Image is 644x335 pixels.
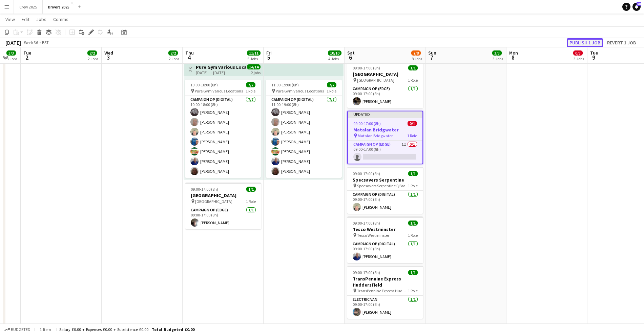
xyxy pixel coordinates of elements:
span: 7/7 [246,82,255,87]
div: 4 Jobs [328,56,341,61]
span: Pure Gym Various Locations [195,88,243,93]
span: 3/3 [6,50,16,56]
span: 2/2 [168,50,178,56]
span: 7/7 [327,82,336,87]
h3: Matalan Bridgwater [348,127,422,133]
span: 1 Role [407,133,417,138]
span: 09:00-17:00 (8h) [353,171,380,176]
button: Publish 1 job [567,38,603,47]
span: Sat [347,50,355,56]
span: Thu [185,50,194,56]
span: Pure Gym Various Locations [276,88,324,93]
span: [GEOGRAPHIC_DATA] [195,199,232,204]
span: 6 [346,54,355,61]
app-card-role: Campaign Op (Digital)1/109:00-17:00 (8h)[PERSON_NAME] [347,240,423,263]
div: 2 jobs [251,69,261,75]
span: [GEOGRAPHIC_DATA] [357,78,394,83]
span: 5 [265,54,272,61]
span: 1 Role [327,88,336,93]
span: 09:00-17:00 (8h) [353,221,380,226]
span: 1/1 [408,65,418,70]
span: 2 [22,54,31,61]
span: 1/1 [408,221,418,226]
span: Comms [53,16,68,22]
a: View [3,15,18,24]
app-card-role: Campaign Op (Edge)1/109:00-17:00 (8h)[PERSON_NAME] [185,206,261,229]
span: 10:00-18:00 (8h) [190,82,218,87]
button: Revert 1 job [604,38,639,47]
app-job-card: 09:00-17:00 (8h)1/1Tesco Westminster Tesco Westminster1 RoleCampaign Op (Digital)1/109:00-17:00 (... [347,216,423,263]
span: 3 [103,54,113,61]
span: 1 Role [408,78,418,83]
app-card-role: Campaign Op (Digital)1/109:00-17:00 (8h)[PERSON_NAME] [347,191,423,214]
div: 8 Jobs [412,56,422,61]
h3: Tesco Westminster [347,226,423,232]
span: 10/10 [328,50,341,56]
app-job-card: 09:00-17:00 (8h)1/1[GEOGRAPHIC_DATA] [GEOGRAPHIC_DATA]1 RoleCampaign Op (Edge)1/109:00-17:00 (8h)... [347,61,423,108]
span: 09:00-17:00 (8h) [353,121,381,126]
span: 09:00-17:00 (8h) [353,65,380,70]
span: Total Budgeted £0.00 [152,327,194,332]
span: Matalan Bridgwater [358,133,393,138]
div: Salary £0.00 + Expenses £0.00 + Subsistence £0.00 = [59,327,194,332]
app-card-role: Campaign Op (Edge)1I0/109:00-17:00 (8h) [348,141,422,164]
span: 2/2 [87,50,97,56]
a: 50 [632,3,641,11]
span: 1/1 [408,171,418,176]
span: 1 Role [408,288,418,293]
span: View [5,16,15,22]
div: [DATE] → [DATE] [196,70,246,75]
h3: TransPennine Express Huddersfield [347,276,423,288]
app-card-role: Campaign Op (Digital)7/711:00-19:00 (8h)[PERSON_NAME][PERSON_NAME][PERSON_NAME][PERSON_NAME][PERS... [266,96,342,178]
span: 1/1 [246,187,256,192]
app-card-role: Campaign Op (Digital)7/710:00-18:00 (8h)[PERSON_NAME][PERSON_NAME][PERSON_NAME][PERSON_NAME][PERS... [185,96,261,178]
span: 7 [427,54,436,61]
div: 2 Jobs [88,56,98,61]
app-job-card: 11:00-19:00 (8h)7/7 Pure Gym Various Locations1 RoleCampaign Op (Digital)7/711:00-19:00 (8h)[PERS... [266,80,342,178]
app-card-role: Campaign Op (Edge)1/109:00-17:00 (8h)[PERSON_NAME] [347,85,423,108]
app-card-role: Electric Van1/109:00-17:00 (8h)[PERSON_NAME] [347,296,423,319]
h3: Specsavers Serpentine [347,177,423,183]
span: 1 Role [246,88,255,93]
app-job-card: 09:00-17:00 (8h)1/1TransPennine Express Huddersfield TransPennine Express Huddersfield1 RoleElect... [347,266,423,319]
span: 14/14 [247,64,261,69]
a: Edit [19,15,32,24]
span: Specsavers Serpentine P/Bro [357,183,405,188]
span: 0/1 [408,121,417,126]
span: 1 Role [408,233,418,238]
span: 1 item [37,327,54,332]
button: Budgeted [3,326,32,333]
button: Drivers 2025 [43,0,75,14]
div: Updated [348,111,422,117]
div: 3 Jobs [574,56,584,61]
span: Tue [23,50,31,56]
span: 09:00-17:00 (8h) [353,270,380,275]
span: 1 Role [408,183,418,188]
span: Fri [266,50,272,56]
span: Jobs [36,16,46,22]
h3: Pure Gym Various Locations [196,64,246,70]
span: TransPennine Express Huddersfield [357,288,408,293]
span: Tesco Westminster [357,233,389,238]
app-job-card: 09:00-17:00 (8h)1/1[GEOGRAPHIC_DATA] [GEOGRAPHIC_DATA]1 RoleCampaign Op (Edge)1/109:00-17:00 (8h)... [185,183,261,229]
span: 3/3 [492,50,502,56]
span: 4 [184,54,194,61]
app-job-card: Updated09:00-17:00 (8h)0/1Matalan Bridgwater Matalan Bridgwater1 RoleCampaign Op (Edge)1I0/109:00... [347,111,423,164]
app-job-card: 10:00-18:00 (8h)7/7 Pure Gym Various Locations1 RoleCampaign Op (Digital)7/710:00-18:00 (8h)[PERS... [185,80,261,178]
span: Week 36 [22,40,39,45]
span: Wed [104,50,113,56]
span: 0/3 [573,50,583,56]
button: Crew 2025 [14,0,43,14]
span: 1/1 [408,270,418,275]
div: [DATE] [5,39,21,46]
span: 7/8 [411,50,421,56]
div: 3 Jobs [7,56,17,61]
span: 11:00-19:00 (8h) [271,82,299,87]
span: 11/11 [247,50,261,56]
span: Budgeted [11,327,30,332]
